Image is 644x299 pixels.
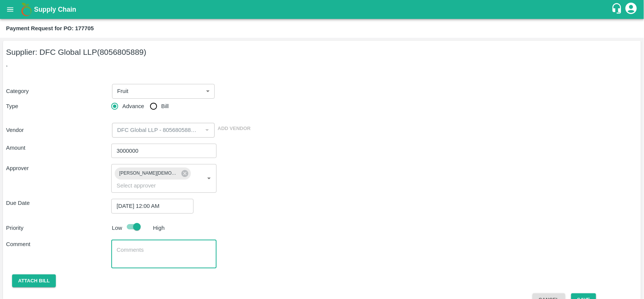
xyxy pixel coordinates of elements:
[624,2,638,17] div: account of current user
[6,144,111,152] p: Amount
[122,102,144,110] span: Advance
[6,199,111,207] p: Due Date
[111,199,188,213] input: Choose date, selected date is Sep 24, 2025
[117,87,129,95] p: Fruit
[115,167,191,180] div: [PERSON_NAME][DEMOGRAPHIC_DATA]
[111,144,217,158] input: Advance amount
[112,224,122,232] p: Low
[6,60,638,68] p: ,
[6,102,111,110] p: Type
[6,87,109,95] p: Category
[19,2,34,17] img: logo
[204,174,214,183] button: Open
[6,126,109,134] p: Vendor
[161,102,169,110] span: Bill
[2,1,19,18] button: open drawer
[12,274,56,288] button: Attach bill
[6,47,638,57] h5: Supplier: DFC Global LLP (8056805889)
[114,125,200,135] input: Select Vendor
[6,240,111,248] p: Comment
[34,6,76,13] b: Supply Chain
[6,224,109,232] p: Priority
[115,169,183,177] span: [PERSON_NAME][DEMOGRAPHIC_DATA]
[611,3,624,16] div: customer-support
[114,181,192,191] input: Select approver
[6,164,111,172] p: Approver
[153,224,165,232] p: High
[34,4,611,15] a: Supply Chain
[6,25,94,31] b: Payment Request for PO: 177705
